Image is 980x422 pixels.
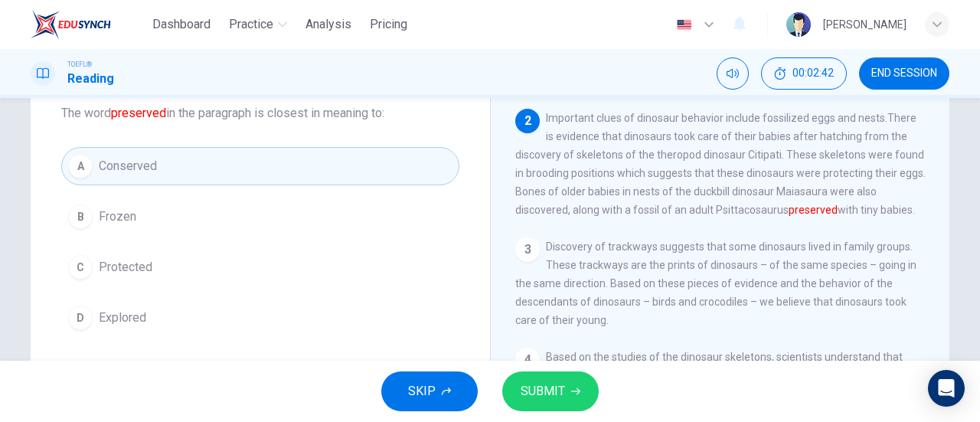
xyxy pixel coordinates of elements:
[675,19,694,31] img: en
[61,248,459,286] button: CProtected
[146,11,217,38] button: Dashboard
[229,15,273,34] span: Practice
[67,59,92,70] span: TOEFL®
[786,12,811,37] img: Profile picture
[761,57,847,90] button: 00:02:42
[370,15,407,34] span: Pricing
[61,299,459,337] button: DExplored
[515,237,540,262] div: 3
[99,258,152,276] span: Protected
[408,381,436,402] span: SKIP
[299,11,358,38] button: Analysis
[68,204,93,229] div: B
[515,240,916,326] span: Discovery of trackways suggests that some dinosaurs lived in family groups. These trackways are t...
[789,204,838,216] font: preserved
[31,9,111,40] img: EduSynch logo
[761,57,847,90] div: Hide
[515,112,926,216] span: Important clues of dinosaur behavior include fossilized eggs and nests.There is evidence that din...
[68,306,93,330] div: D
[515,348,540,372] div: 4
[67,70,114,88] h1: Reading
[68,255,93,280] div: C
[823,15,906,34] div: [PERSON_NAME]
[31,9,146,40] a: EduSynch logo
[99,157,157,175] span: Conserved
[152,15,211,34] span: Dashboard
[99,208,136,226] span: Frozen
[68,154,93,178] div: A
[928,370,965,407] div: Open Intercom Messenger
[859,57,949,90] button: END SESSION
[521,381,565,402] span: SUBMIT
[61,198,459,236] button: BFrozen
[502,371,599,411] button: SUBMIT
[871,67,937,80] span: END SESSION
[61,104,459,123] span: The word in the paragraph is closest in meaning to:
[515,109,540,133] div: 2
[364,11,413,38] button: Pricing
[61,147,459,185] button: AConserved
[111,106,166,120] font: preserved
[717,57,749,90] div: Mute
[381,371,478,411] button: SKIP
[223,11,293,38] button: Practice
[792,67,834,80] span: 00:02:42
[99,309,146,327] span: Explored
[305,15,351,34] span: Analysis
